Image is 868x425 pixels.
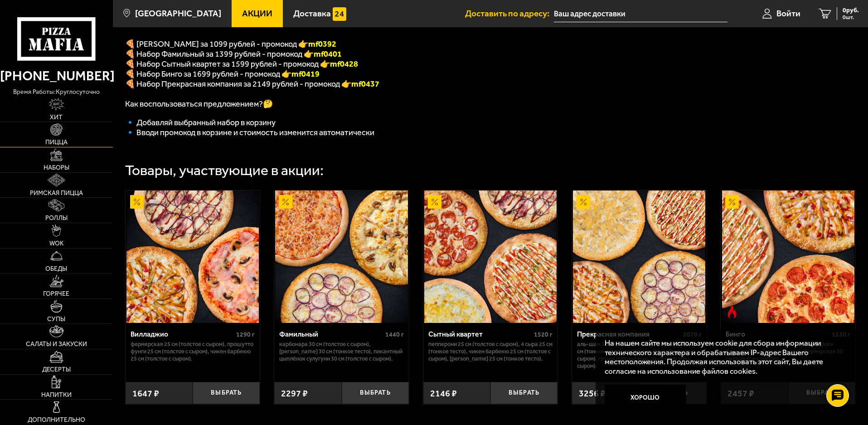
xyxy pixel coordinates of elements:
[428,195,441,209] img: Акционный
[45,139,68,146] span: Пицца
[41,392,72,398] span: Напитки
[573,191,705,323] img: Прекрасная компания
[333,7,346,21] img: 15daf4d41897b9f0e9f617042186c801.svg
[293,9,331,18] span: Доставка
[385,331,404,338] span: 1440 г
[330,59,358,69] b: mf0428
[554,5,727,22] input: Ваш адрес доставки
[26,341,87,347] span: Салаты и закуски
[49,240,63,247] span: WOK
[279,330,383,338] div: Фамильный
[428,330,532,338] div: Сытный квартет
[125,59,358,69] span: 🍕 Набор Сытный квартет за 1599 рублей - промокод 👉
[43,291,69,297] span: Горячее
[236,331,255,338] span: 1290 г
[125,117,276,127] span: 🔹 Добавляй выбранный набор в корзину
[351,79,379,89] span: mf0437
[605,385,686,412] button: Хорошо
[42,366,71,373] span: Десерты
[45,215,68,221] span: Роллы
[308,39,336,49] font: mf0392
[47,316,65,322] span: Супы
[125,127,374,137] span: 🔹 Вводи промокод в корзине и стоимость изменится автоматически
[776,9,800,18] span: Войти
[279,341,404,362] p: Карбонара 30 см (толстое с сыром), [PERSON_NAME] 30 см (тонкое тесто), Пикантный цыплёнок сулугун...
[274,191,409,323] a: АкционныйФамильный
[131,341,255,362] p: Фермерская 25 см (толстое с сыром), Прошутто Фунги 25 см (толстое с сыром), Чикен Барбекю 25 см (...
[577,330,681,338] div: Прекрасная компания
[342,382,409,404] button: Выбрать
[126,191,260,323] a: АкционныйВилладжио
[125,49,342,59] span: 🍕 Набор Фамильный за 1399 рублей - промокод 👉
[125,39,336,49] span: 🍕 [PERSON_NAME] за 1099 рублей - промокод 👉
[132,388,159,399] span: 1647 ₽
[291,69,320,79] b: mf0419
[45,266,67,272] span: Обеды
[50,114,63,121] span: Хит
[44,165,69,171] span: Наборы
[534,331,553,338] span: 1520 г
[725,305,739,318] img: Острое блюдо
[125,99,273,109] span: Как воспользоваться предложением?🤔
[577,195,590,209] img: Акционный
[572,191,707,323] a: АкционныйПрекрасная компания
[131,330,234,338] div: Вилладжио
[135,9,221,18] span: [GEOGRAPHIC_DATA]
[126,191,259,323] img: Вилладжио
[843,15,859,20] span: 0 шт.
[279,195,292,209] img: Акционный
[275,191,407,323] img: Фамильный
[605,338,842,376] p: На нашем сайте мы используем cookie для сбора информации технического характера и обрабатываем IP...
[424,191,557,323] img: Сытный квартет
[579,388,606,399] span: 3256 ₽
[281,388,308,399] span: 2297 ₽
[193,382,260,404] button: Выбрать
[423,191,558,323] a: АкционныйСытный квартет
[242,9,272,18] span: Акции
[125,69,320,79] span: 🍕 Набор Бинго за 1699 рублей - промокод 👉
[430,388,457,399] span: 2146 ₽
[490,382,558,404] button: Выбрать
[721,191,855,323] a: АкционныйОстрое блюдоБинго
[130,195,144,209] img: Акционный
[843,7,859,14] span: 0 руб.
[125,163,324,178] div: Товары, участвующие в акции:
[725,195,739,209] img: Акционный
[28,417,85,423] span: Дополнительно
[125,79,351,89] span: 🍕 Набор Прекрасная компания за 2149 рублей - промокод 👉
[428,341,553,362] p: Пепперони 25 см (толстое с сыром), 4 сыра 25 см (тонкое тесто), Чикен Барбекю 25 см (толстое с сы...
[30,190,83,196] span: Римская пицца
[314,49,342,59] b: mf0401
[722,191,854,323] img: Бинго
[465,9,554,18] span: Доставить по адресу:
[577,341,702,370] p: Аль-Шам 30 см (тонкое тесто), Фермерская 30 см (тонкое тесто), Карбонара 30 см (толстое с сыром),...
